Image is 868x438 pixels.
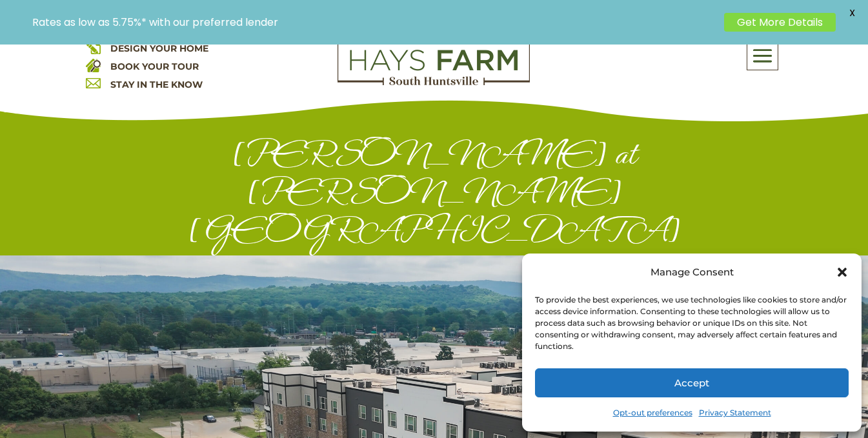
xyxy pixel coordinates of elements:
a: hays farm homes huntsville development [338,77,530,88]
a: Opt-out preferences [613,404,692,422]
img: book your home tour [86,57,101,72]
a: DESIGN YOUR HOME [110,43,208,54]
button: Accept [535,368,849,397]
img: design your home [86,39,101,54]
div: Manage Consent [651,263,734,281]
div: Close dialog [836,266,849,279]
a: Get More Details [724,13,836,32]
span: X [842,3,862,23]
div: To provide the best experiences, we use technologies like cookies to store and/or access device i... [535,294,847,352]
a: BOOK YOUR TOUR [110,61,199,72]
a: STAY IN THE KNOW [110,79,203,90]
a: Privacy Statement [699,404,771,422]
h1: [PERSON_NAME] at [PERSON_NAME][GEOGRAPHIC_DATA] [87,135,782,255]
p: Rates as low as 5.75%* with our preferred lender [32,16,718,28]
img: Logo [338,39,530,86]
